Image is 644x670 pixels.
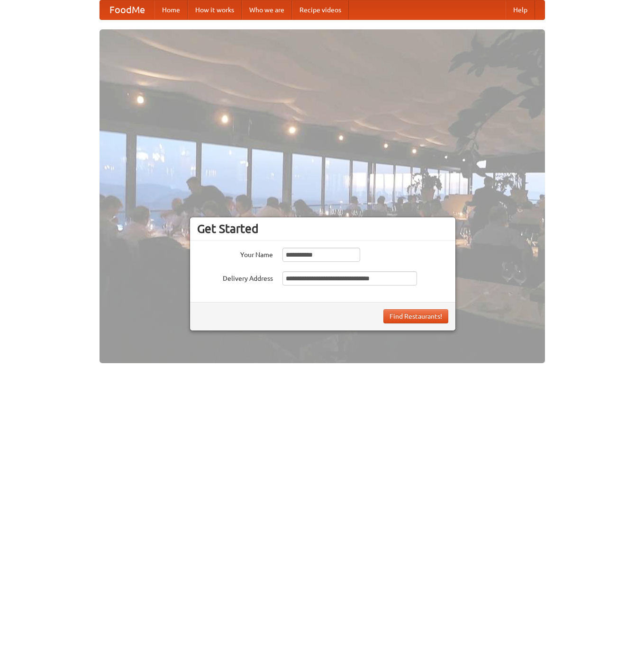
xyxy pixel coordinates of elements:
a: Home [154,0,188,19]
a: Recipe videos [292,0,349,19]
a: FoodMe [100,0,154,19]
a: Who we are [242,0,292,19]
a: Help [506,0,535,19]
h3: Get Started [197,222,448,236]
button: Find Restaurants! [383,309,448,323]
a: How it works [188,0,242,19]
label: Your Name [197,248,273,259]
label: Delivery Address [197,271,273,283]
